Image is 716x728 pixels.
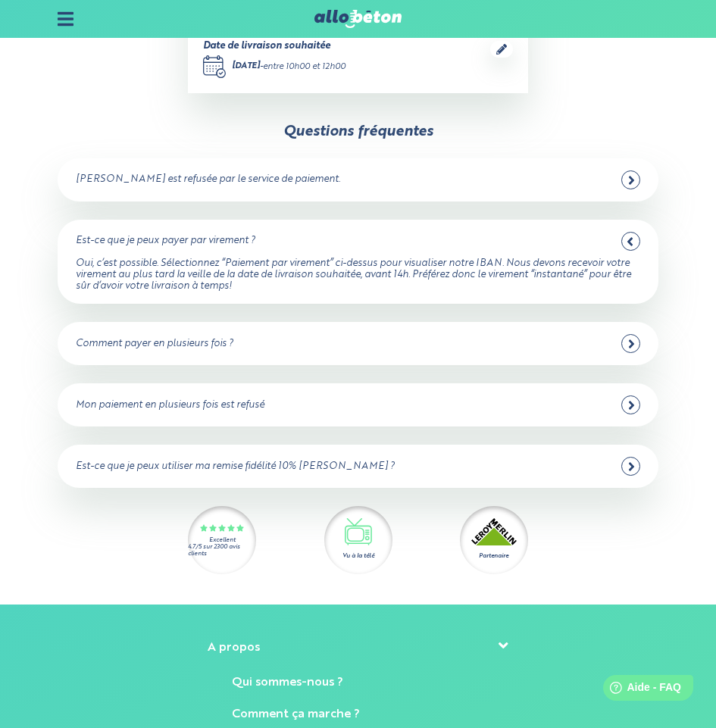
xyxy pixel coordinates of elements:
div: 4.7/5 sur 2300 avis clients [188,544,256,558]
div: A propos [208,641,260,655]
div: - [232,61,345,73]
div: Partenaire [479,551,508,561]
div: Comment payer en plusieurs fois ? [76,339,233,350]
div: Date de livraison souhaitée [203,41,345,52]
div: entre 10h00 et 12h00 [263,61,345,73]
div: [DATE] [232,61,260,73]
div: [PERSON_NAME] est refusée par le service de paiement. [76,174,340,186]
div: Est-ce que je peux payer par virement ? [76,236,255,247]
img: allobéton [314,10,402,28]
a: Comment ça marche ? [232,708,360,720]
div: Mon paiement en plusieurs fois est refusé [76,400,264,411]
iframe: Help widget launcher [581,669,699,711]
div: Oui, c’est possible. Sélectionnez “Paiement par virement” ci-dessus pour visualiser notre IBAN. N... [76,258,641,292]
div: Excellent [209,537,236,544]
div: Est-ce que je peux utiliser ma remise fidélité 10% [PERSON_NAME] ? [76,461,395,473]
div: Questions fréquentes [283,123,433,140]
div: Vu à la télé [342,551,374,561]
a: Qui sommes-nous ? [232,676,343,689]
